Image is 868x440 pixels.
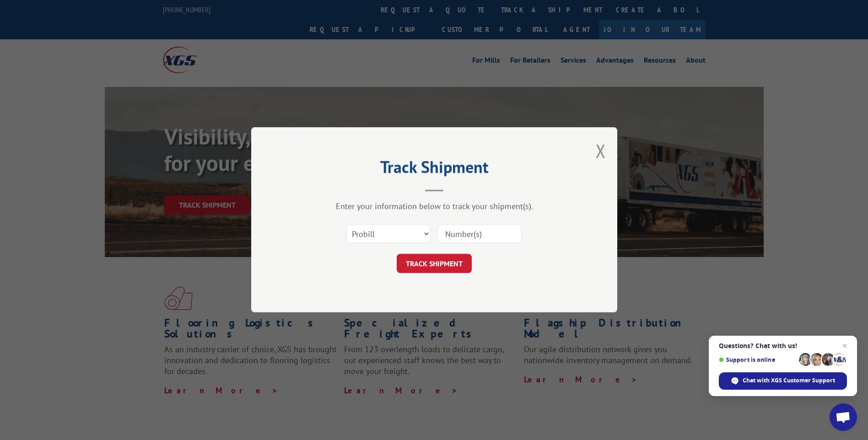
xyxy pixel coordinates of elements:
h2: Track Shipment [297,161,571,178]
span: Close chat [839,340,850,351]
input: Number(s) [437,225,522,244]
span: Support is online [719,356,796,363]
button: Close modal [596,139,606,163]
div: Chat with XGS Customer Support [719,372,847,390]
button: TRACK SHIPMENT [397,254,472,274]
span: Chat with XGS Customer Support [743,376,835,385]
div: Enter your information below to track your shipment(s). [297,201,571,212]
span: Questions? Chat with us! [719,342,847,349]
div: Open chat [830,403,857,431]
